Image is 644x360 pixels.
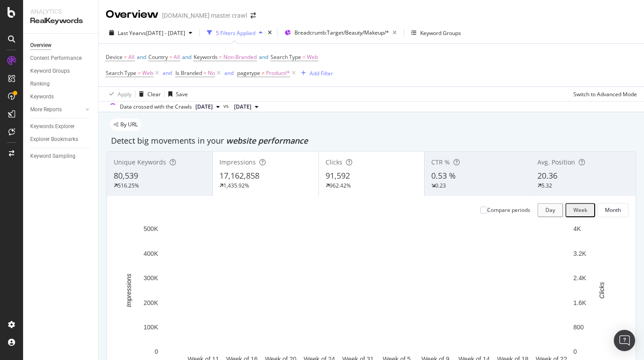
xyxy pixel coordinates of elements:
div: Keywords Explorer [30,122,75,131]
text: 400K [143,250,158,257]
div: Open Intercom Messenger [614,330,635,351]
span: 17,162,858 [219,170,259,181]
span: ≠ [262,69,265,77]
span: Impressions [219,158,256,166]
span: Keywords [194,53,218,61]
span: Clicks [326,158,342,166]
span: Search Type [106,69,136,77]
span: Is Branded [175,69,202,77]
button: Switch to Advanced Mode [570,87,637,101]
text: Clicks [598,282,605,298]
span: Country [148,53,168,61]
div: Month [605,206,621,214]
a: Keyword Groups [30,67,92,76]
button: and [224,69,234,77]
span: All [174,51,180,63]
span: pagetype [237,69,260,77]
div: Apply [118,90,131,98]
span: 0.53 % [431,170,456,181]
button: 5 Filters Applied [203,26,266,40]
text: 300K [143,274,158,282]
span: Avg. Position [537,158,575,166]
div: 962.42% [330,182,351,189]
a: Overview [30,41,92,50]
span: = [203,69,207,77]
div: Add Filter [310,70,333,77]
text: 500K [143,225,158,232]
button: Month [597,203,628,217]
button: [DATE] [231,102,262,112]
span: Web [307,51,318,63]
span: No [208,67,215,79]
div: 5 Filters Applied [216,29,255,37]
a: Ranking [30,79,92,89]
button: Breadcrumb:Target/Beauty/Makeup/* [281,26,400,40]
button: Add Filter [298,68,333,78]
text: 200K [143,299,158,306]
div: Keyword Groups [420,29,461,37]
div: More Reports [30,105,62,114]
div: and [163,69,172,77]
span: website performance [226,135,308,146]
button: Keyword Groups [408,26,465,40]
a: Content Performance [30,54,92,63]
span: Breadcrumb: Target/Beauty/Makeup/* [294,29,389,36]
div: Keyword Groups [30,67,70,76]
div: Analytics [30,7,91,16]
div: Save [176,90,188,98]
text: 3.2K [573,250,586,257]
div: 0.23 [435,182,446,189]
span: 80,539 [114,170,138,181]
span: Device [106,53,123,61]
div: 1,435.92% [223,182,249,189]
button: Apply [106,87,131,101]
div: Ranking [30,79,50,89]
button: Clear [135,87,161,101]
a: Keyword Sampling [30,152,92,161]
text: 800 [573,324,584,331]
span: All [128,51,135,63]
div: Day [545,207,555,213]
span: vs [DATE] - [DATE] [141,29,185,37]
span: 91,592 [326,170,350,181]
div: legacy label [110,118,141,131]
div: arrow-right-arrow-left [250,12,256,19]
div: Explorer Bookmarks [30,135,78,144]
span: and [182,53,191,61]
span: = [138,69,141,77]
div: 5.32 [541,182,552,189]
div: Keyword Sampling [30,152,76,161]
span: Last Year [118,29,141,37]
span: Product/* [266,67,290,79]
text: 0 [573,348,577,355]
text: 0 [155,348,158,355]
div: Data crossed with the Crawls [120,103,192,111]
button: Save [165,87,188,101]
button: Day [537,203,563,217]
div: Content Performance [30,54,82,63]
text: 4K [573,225,581,232]
span: = [219,53,222,61]
button: Last Yearvs[DATE] - [DATE] [106,26,196,40]
div: Overview [30,41,52,50]
text: 1.6K [573,299,586,306]
span: = [124,53,127,61]
a: More Reports [30,105,83,114]
span: Web [142,67,153,79]
span: and [259,53,268,61]
div: [DOMAIN_NAME] master crawl [162,11,247,20]
div: Overview [106,7,159,22]
div: Compare periods [487,206,530,214]
span: 2025 Oct. 6th [195,103,213,111]
text: 2.4K [573,274,586,282]
span: 2024 Sep. 1st [234,103,251,111]
a: Keywords [30,92,92,102]
text: Impressions [125,274,132,307]
span: 20.36 [537,170,557,181]
div: Keywords [30,92,54,102]
span: CTR % [431,158,450,166]
span: Search Type [270,53,301,61]
button: [DATE] [192,102,223,112]
div: and [224,69,234,77]
a: Keywords Explorer [30,122,92,131]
